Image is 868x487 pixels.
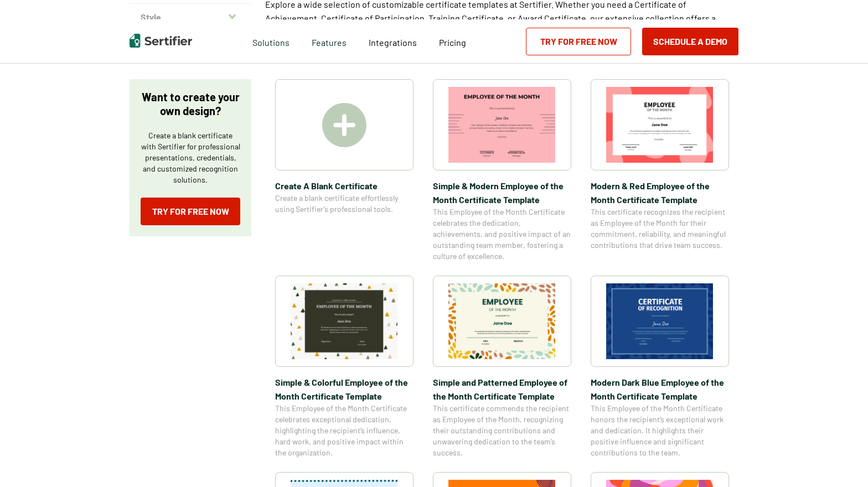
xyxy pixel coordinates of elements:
span: Create A Blank Certificate [275,179,414,193]
button: Style [130,4,251,30]
span: Integrations [369,37,417,48]
a: Simple and Patterned Employee of the Month Certificate TemplateSimple and Patterned Employee of t... [433,276,571,458]
img: Simple & Colorful Employee of the Month Certificate Template [291,283,398,359]
span: Features [312,34,347,48]
img: Modern Dark Blue Employee of the Month Certificate Template [606,283,714,359]
p: Create a blank certificate with Sertifier for professional presentations, credentials, and custom... [141,130,240,185]
p: Want to create your own design? [141,90,240,118]
a: Simple & Modern Employee of the Month Certificate TemplateSimple & Modern Employee of the Month C... [433,79,571,262]
a: Try for Free Now [526,28,631,55]
span: Modern & Red Employee of the Month Certificate Template [591,179,729,206]
a: Integrations [369,34,417,48]
a: Modern & Red Employee of the Month Certificate TemplateModern & Red Employee of the Month Certifi... [591,79,729,262]
img: Sertifier | Digital Credentialing Platform [130,34,192,48]
span: This Employee of the Month Certificate honors the recipient’s exceptional work and dedication. It... [591,403,729,458]
img: Create A Blank Certificate [322,103,366,147]
a: Modern Dark Blue Employee of the Month Certificate TemplateModern Dark Blue Employee of the Month... [591,276,729,458]
span: This Employee of the Month Certificate celebrates the dedication, achievements, and positive impa... [433,206,571,262]
span: This Employee of the Month Certificate celebrates exceptional dedication, highlighting the recipi... [275,403,414,458]
a: Simple & Colorful Employee of the Month Certificate TemplateSimple & Colorful Employee of the Mon... [275,276,414,458]
span: Simple & Modern Employee of the Month Certificate Template [433,179,571,206]
span: Simple and Patterned Employee of the Month Certificate Template [433,375,571,403]
span: Pricing [439,37,466,48]
img: Simple & Modern Employee of the Month Certificate Template [448,87,556,163]
a: Try for Free Now [141,198,240,225]
span: This certificate recognizes the recipient as Employee of the Month for their commitment, reliabil... [591,206,729,251]
span: Solutions [252,34,290,48]
span: Simple & Colorful Employee of the Month Certificate Template [275,375,414,403]
span: This certificate commends the recipient as Employee of the Month, recognizing their outstanding c... [433,403,571,458]
a: Pricing [439,34,466,48]
span: Create a blank certificate effortlessly using Sertifier’s professional tools. [275,193,414,215]
button: Schedule a Demo [642,28,738,55]
span: Modern Dark Blue Employee of the Month Certificate Template [591,375,729,403]
img: Simple and Patterned Employee of the Month Certificate Template [448,283,556,359]
img: Modern & Red Employee of the Month Certificate Template [606,87,714,163]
